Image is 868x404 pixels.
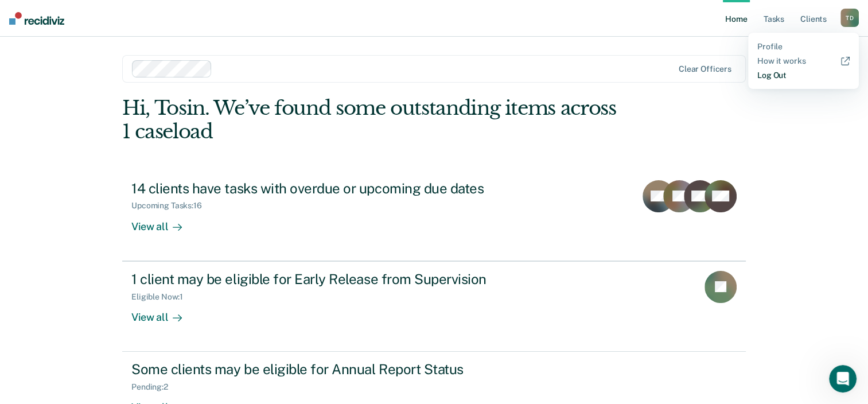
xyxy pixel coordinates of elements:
iframe: Intercom live chat [829,365,857,393]
a: 14 clients have tasks with overdue or upcoming due datesUpcoming Tasks:16View all [122,171,746,261]
a: 1 client may be eligible for Early Release from SupervisionEligible Now:1View all [122,261,746,352]
div: View all [131,211,196,233]
a: How it works [757,56,850,66]
div: Upcoming Tasks : 16 [131,201,211,211]
img: Recidiviz [9,12,64,25]
a: Log Out [757,71,850,80]
a: Profile [757,42,850,52]
div: T D [840,9,859,27]
div: Clear officers [679,64,731,74]
div: 14 clients have tasks with overdue or upcoming due dates [131,180,534,197]
div: Eligible Now : 1 [131,292,192,302]
button: TD [840,9,859,27]
div: Pending : 2 [131,382,177,392]
div: Some clients may be eligible for Annual Report Status [131,361,534,378]
div: 1 client may be eligible for Early Release from Supervision [131,271,534,288]
div: View all [131,301,196,324]
div: Hi, Tosin. We’ve found some outstanding items across 1 caseload [122,96,621,143]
